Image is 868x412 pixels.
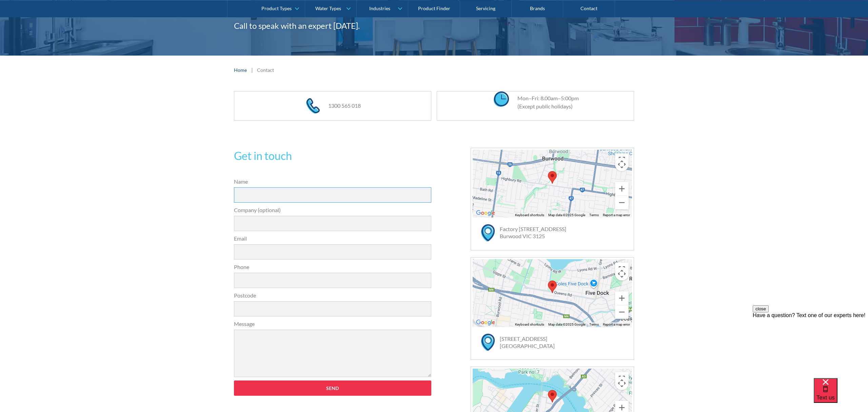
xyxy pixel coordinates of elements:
button: Zoom in [615,182,629,195]
a: Terms (opens in new tab) [589,323,599,326]
a: 1300 565 018 [328,102,361,109]
button: Toggle fullscreen view [615,372,629,386]
div: Map pin [548,171,557,184]
span: Map data ©2025 Google [548,213,585,217]
button: Map camera controls [615,158,629,171]
label: Phone [234,263,431,271]
form: Contact Form [231,178,435,403]
a: Open this area in Google Maps (opens a new window) [474,209,497,218]
a: Home [234,66,247,74]
h2: Get in touch [234,148,431,164]
iframe: podium webchat widget bubble [814,378,868,412]
button: Zoom out [615,196,629,209]
h2: Call to speak with an expert [DATE]. [234,20,634,32]
img: clock icon [494,91,509,107]
button: Toggle fullscreen view [615,263,629,276]
a: Report a map error [603,323,630,326]
div: | [250,66,254,74]
button: Zoom out [615,305,629,319]
img: Google [474,209,497,218]
button: Keyboard shortcuts [515,322,544,327]
div: Map pin [548,390,557,403]
label: Name [234,178,431,186]
div: Mon–Fri: 8.00am–5:00pm (Except public holidays) [511,94,579,110]
a: Report a map error [603,213,630,217]
a: [STREET_ADDRESS][GEOGRAPHIC_DATA] [500,335,555,349]
img: map marker icon [481,334,495,351]
a: Terms (opens in new tab) [589,213,599,217]
button: Keyboard shortcuts [515,213,544,218]
button: Map camera controls [615,267,629,281]
div: Map pin [548,281,557,293]
div: Product Types [261,5,292,11]
span: Map data ©2025 Google [548,323,585,326]
img: phone icon [306,98,320,114]
a: Factory [STREET_ADDRESS]Burwood VIC 3125 [500,226,566,239]
a: Open this area in Google Maps (opens a new window) [474,318,497,327]
label: Postcode [234,291,431,300]
button: Map camera controls [615,376,629,390]
div: Water Types [315,5,341,11]
div: Industries [369,5,390,11]
iframe: podium webchat widget prompt [753,305,868,387]
label: Email [234,234,431,243]
div: Contact [257,66,274,74]
img: Google [474,318,497,327]
input: Send [234,380,431,396]
label: Company (optional) [234,206,431,214]
label: Message [234,320,431,328]
img: map marker icon [481,224,495,242]
button: Toggle fullscreen view [615,153,629,167]
button: Zoom in [615,291,629,305]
